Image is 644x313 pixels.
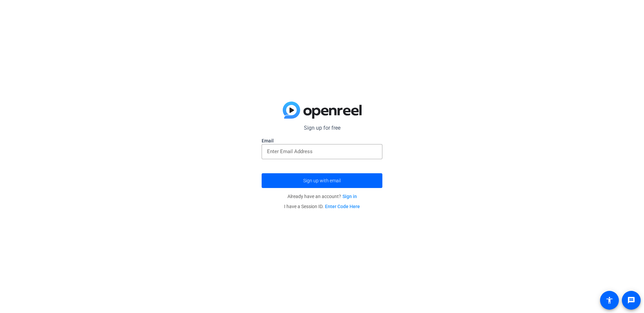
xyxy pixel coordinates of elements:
label: Email [262,137,382,144]
mat-icon: accessibility [605,296,613,304]
button: Sign up with email [262,173,382,188]
span: I have a Session ID. [284,204,360,209]
img: blue-gradient.svg [283,102,362,119]
span: Already have an account? [287,194,357,199]
mat-icon: message [627,296,635,304]
a: Enter Code Here [325,204,360,209]
p: Sign up for free [262,124,382,132]
a: Sign in [342,194,357,199]
input: Enter Email Address [267,147,377,155]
